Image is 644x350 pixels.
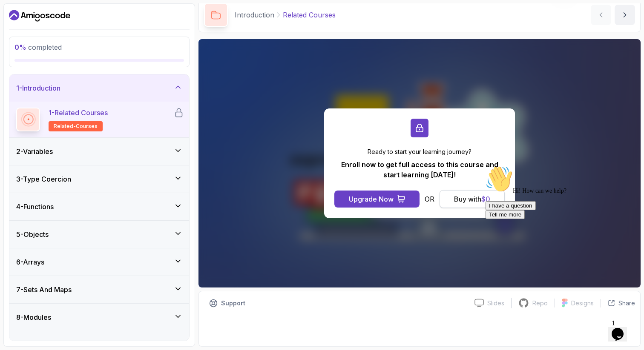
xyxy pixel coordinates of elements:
div: 👋Hi! How can we help?I have a questionTell me more [3,3,157,57]
button: 1-Related Coursesrelated-courses [16,108,182,131]
h3: 6 - Arrays [16,257,44,267]
button: 3-Type Coercion [9,165,189,193]
button: 7-Sets And Maps [9,276,189,303]
button: 2-Variables [9,138,189,165]
span: completed [14,43,62,51]
p: Introduction [235,10,274,20]
h3: 1 - Introduction [16,83,60,93]
iframe: chat widget [482,162,635,312]
button: 5-Objects [9,221,189,248]
button: I have a question [3,39,54,48]
h3: 8 - Modules [16,312,51,322]
h3: 3 - Type Coercion [16,174,71,184]
span: $ 0 [481,195,490,203]
p: Ready to start your learning journey? [334,148,505,156]
h3: 7 - Sets And Maps [16,285,72,295]
p: OR [425,194,434,204]
button: Support button [204,296,250,310]
button: next content [615,5,635,25]
iframe: chat widget [608,316,635,341]
img: :wave: [3,3,31,31]
p: Support [221,299,245,307]
span: Hi! How can we help? [3,26,84,32]
button: previous content [591,5,611,25]
p: Enroll now to get full access to this course and start learning [DATE]! [334,159,505,180]
button: 6-Arrays [9,248,189,276]
button: 4-Functions [9,193,189,220]
span: related-courses [54,123,98,130]
p: 1 - Related Courses [49,108,108,118]
h3: 5 - Objects [16,229,49,239]
button: Buy with$0 [440,190,505,208]
button: 1-Introduction [9,74,189,102]
span: 0 % [14,43,26,51]
div: Buy with [454,194,490,204]
button: Upgrade Now [334,191,420,208]
div: Upgrade Now [349,194,394,204]
h3: 2 - Variables [16,146,53,157]
button: Tell me more [3,48,43,57]
h3: 9 - Classes [16,340,49,350]
button: 8-Modules [9,304,189,331]
h3: 4 - Functions [16,202,54,212]
a: Dashboard [9,9,70,23]
p: Related Courses [283,10,336,20]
